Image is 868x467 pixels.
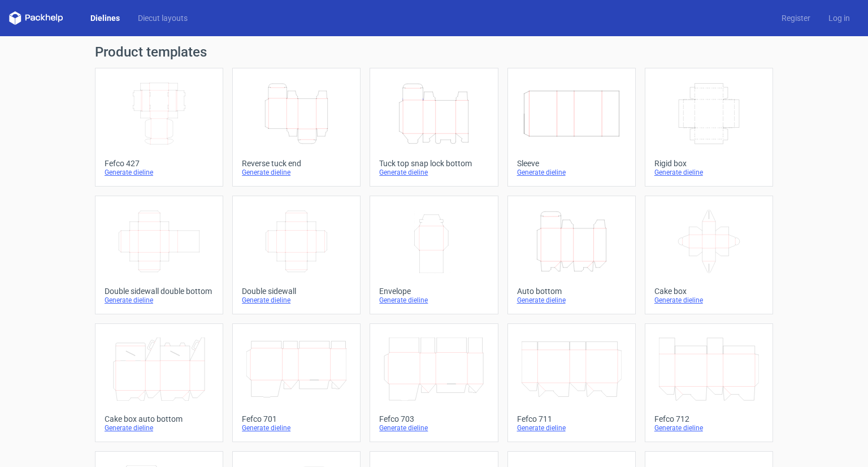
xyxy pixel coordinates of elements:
[654,287,763,296] div: Cake box
[232,323,361,442] a: Fefco 701Generate dieline
[379,296,488,305] div: Generate dieline
[370,323,498,442] a: Fefco 703Generate dieline
[95,68,223,187] a: Fefco 427Generate dieline
[772,12,819,24] a: Register
[654,159,763,168] div: Rigid box
[105,414,214,423] div: Cake box auto bottom
[242,414,351,423] div: Fefco 701
[242,168,351,177] div: Generate dieline
[232,68,361,187] a: Reverse tuck endGenerate dieline
[645,196,773,314] a: Cake boxGenerate dieline
[517,287,626,296] div: Auto bottom
[517,414,626,423] div: Fefco 711
[379,168,488,177] div: Generate dieline
[517,159,626,168] div: Sleeve
[507,196,636,314] a: Auto bottomGenerate dieline
[105,168,214,177] div: Generate dieline
[379,159,488,168] div: Tuck top snap lock bottom
[105,423,214,433] div: Generate dieline
[242,287,351,296] div: Double sidewall
[379,414,488,423] div: Fefco 703
[517,296,626,305] div: Generate dieline
[129,12,197,24] a: Diecut layouts
[95,323,223,442] a: Cake box auto bottomGenerate dieline
[242,296,351,305] div: Generate dieline
[232,196,361,314] a: Double sidewallGenerate dieline
[654,168,763,177] div: Generate dieline
[105,287,214,296] div: Double sidewall double bottom
[379,423,488,433] div: Generate dieline
[370,196,498,314] a: EnvelopeGenerate dieline
[379,287,488,296] div: Envelope
[645,68,773,187] a: Rigid boxGenerate dieline
[654,296,763,305] div: Generate dieline
[81,12,129,24] a: Dielines
[819,12,859,24] a: Log in
[507,68,636,187] a: SleeveGenerate dieline
[654,423,763,433] div: Generate dieline
[517,423,626,433] div: Generate dieline
[517,168,626,177] div: Generate dieline
[654,414,763,423] div: Fefco 712
[105,296,214,305] div: Generate dieline
[645,323,773,442] a: Fefco 712Generate dieline
[95,196,223,314] a: Double sidewall double bottomGenerate dieline
[370,68,498,187] a: Tuck top snap lock bottomGenerate dieline
[242,159,351,168] div: Reverse tuck end
[507,323,636,442] a: Fefco 711Generate dieline
[242,423,351,433] div: Generate dieline
[95,45,773,59] h1: Product templates
[105,159,214,168] div: Fefco 427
